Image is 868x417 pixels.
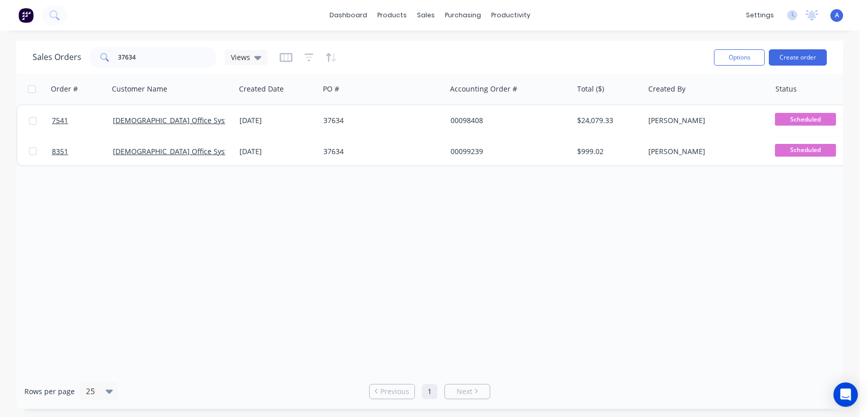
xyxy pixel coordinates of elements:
[33,52,81,62] h1: Sales Orders
[741,8,779,23] div: settings
[457,386,472,397] span: Next
[231,52,250,63] span: Views
[380,386,409,397] span: Previous
[52,105,113,136] a: 7541
[412,8,440,23] div: sales
[365,384,494,399] ul: Pagination
[240,115,315,126] div: [DATE]
[775,144,836,157] span: Scheduled
[648,115,761,126] div: [PERSON_NAME]
[112,84,167,94] div: Customer Name
[714,49,765,66] button: Options
[324,8,372,23] a: dashboard
[833,382,858,407] div: Open Intercom Messenger
[370,386,414,397] a: Previous page
[323,84,339,94] div: PO #
[486,8,535,23] div: productivity
[451,146,563,157] div: 00099239
[648,84,685,94] div: Created By
[239,84,284,94] div: Created Date
[118,47,217,68] input: Search...
[769,49,827,66] button: Create order
[51,84,78,94] div: Order #
[323,146,436,157] div: 37634
[577,115,637,126] div: $24,079.33
[648,146,761,157] div: [PERSON_NAME]
[372,8,412,23] div: products
[24,386,75,397] span: Rows per page
[422,384,437,399] a: Page 1 is your current page
[52,136,113,167] a: 8351
[440,8,486,23] div: purchasing
[775,84,797,94] div: Status
[445,386,490,397] a: Next page
[52,115,68,126] span: 7541
[577,84,604,94] div: Total ($)
[775,113,836,126] span: Scheduled
[835,11,839,20] span: A
[113,146,242,156] a: [DEMOGRAPHIC_DATA] Office Systems
[323,115,436,126] div: 37634
[113,115,242,125] a: [DEMOGRAPHIC_DATA] Office Systems
[240,146,315,157] div: [DATE]
[52,146,68,157] span: 8351
[18,8,34,23] img: Factory
[451,115,563,126] div: 00098408
[450,84,517,94] div: Accounting Order #
[577,146,637,157] div: $999.02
